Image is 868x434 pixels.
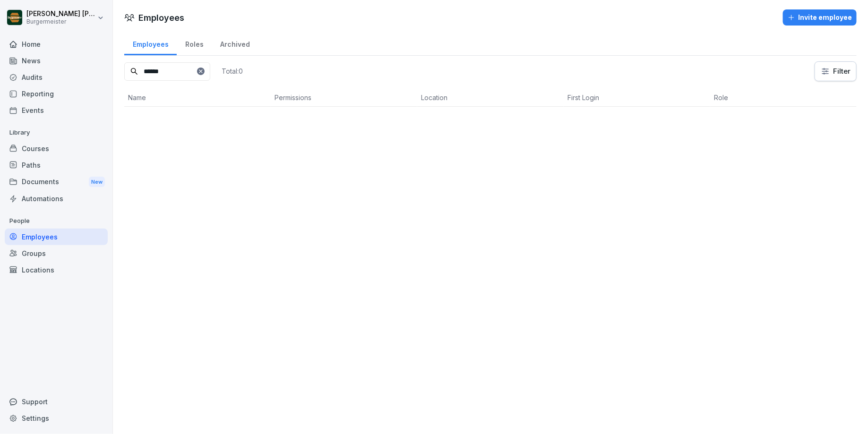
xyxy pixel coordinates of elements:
th: First Login [564,89,710,107]
th: Location [417,89,564,107]
div: Documents [5,173,108,191]
th: Role [710,89,857,107]
button: Filter [815,62,856,81]
a: Automations [5,190,108,207]
a: Groups [5,245,108,262]
a: Settings [5,410,108,426]
a: DocumentsNew [5,173,108,191]
a: Employees [5,229,108,245]
p: Burgermeister [26,18,95,25]
p: People [5,213,108,229]
a: Courses [5,140,108,157]
a: Employees [124,31,177,55]
a: Locations [5,262,108,278]
p: [PERSON_NAME] [PERSON_NAME] [26,10,95,18]
div: Support [5,393,108,410]
a: Events [5,102,108,119]
p: Total: 0 [222,67,243,76]
a: Archived [212,31,258,55]
h1: Employees [138,11,184,24]
div: Filter [821,67,851,76]
th: Permissions [271,89,417,107]
div: Invite employee [788,12,852,23]
a: News [5,52,108,69]
div: New [89,177,105,187]
p: Library [5,125,108,140]
a: Roles [177,31,212,55]
a: Home [5,36,108,52]
a: Audits [5,69,108,85]
button: Invite employee [783,9,857,26]
a: Reporting [5,85,108,102]
a: Paths [5,157,108,173]
th: Name [124,89,271,107]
